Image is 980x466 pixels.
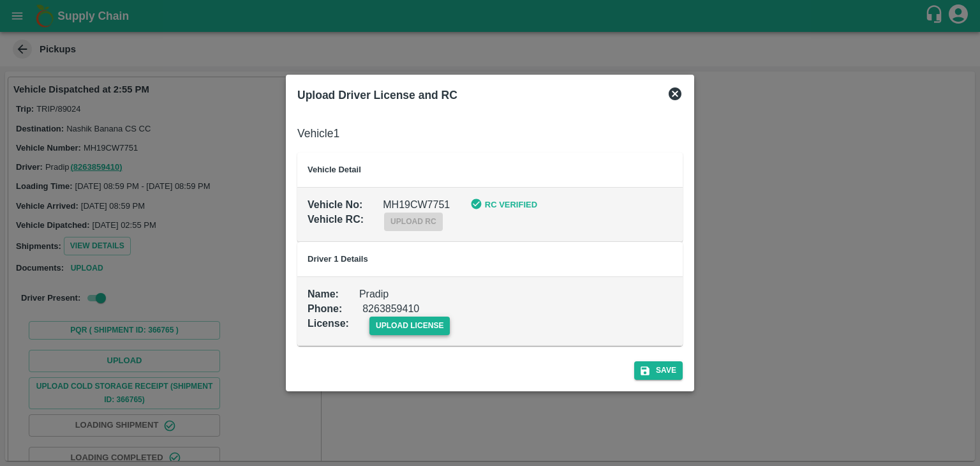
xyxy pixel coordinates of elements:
div: Pradip [339,267,389,302]
div: 8263859410 [342,282,419,317]
b: RC Verified [485,200,537,209]
button: Save [634,361,683,380]
h6: Vehicle 1 [297,124,683,142]
b: Vehicle Detail [308,165,361,174]
span: upload license [369,317,450,335]
b: Driver 1 Details [308,254,368,264]
b: License : [308,318,349,329]
b: Vehicle RC : [308,214,364,225]
div: MH19CW7751 [362,177,450,213]
b: Upload Driver License and RC [297,89,457,101]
